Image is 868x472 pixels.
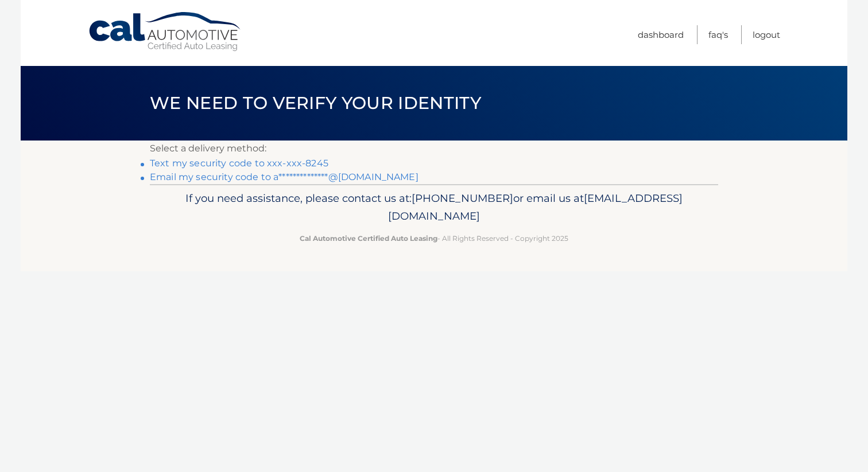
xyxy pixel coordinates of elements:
[150,141,718,157] p: Select a delivery method:
[300,234,437,243] strong: Cal Automotive Certified Auto Leasing
[150,92,481,114] span: We need to verify your identity
[708,25,728,44] a: FAQ's
[88,11,243,52] a: Cal Automotive
[157,232,711,244] p: - All Rights Reserved - Copyright 2025
[412,192,513,205] span: [PHONE_NUMBER]
[638,25,684,44] a: Dashboard
[150,158,328,169] a: Text my security code to xxx-xxx-8245
[753,25,780,44] a: Logout
[157,189,711,226] p: If you need assistance, please contact us at: or email us at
